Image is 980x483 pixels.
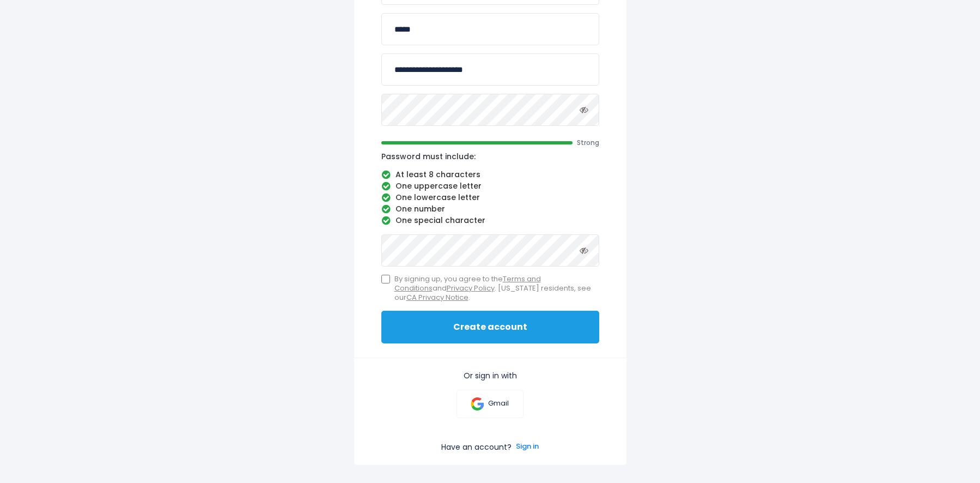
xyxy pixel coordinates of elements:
input: By signing up, you agree to theTerms and ConditionsandPrivacy Policy. [US_STATE] residents, see o... [381,275,390,283]
li: One special character [381,216,599,226]
li: One lowercase letter [381,193,599,203]
a: Terms and Conditions [394,274,541,293]
a: Sign in [516,442,539,452]
i: Toggle password visibility [580,105,588,114]
span: By signing up, you agree to the and . [US_STATE] residents, see our . [394,275,599,303]
a: CA Privacy Notice [406,292,468,303]
span: Strong [577,138,599,147]
p: Gmail [488,399,509,408]
p: Have an account? [441,442,512,452]
li: One uppercase letter [381,182,599,191]
a: Gmail [456,390,524,418]
p: Password must include: [381,152,599,161]
li: One number [381,204,599,214]
p: Or sign in with [381,371,599,381]
a: Privacy Policy [447,283,495,293]
li: At least 8 characters [381,170,599,180]
button: Create account [381,311,599,343]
